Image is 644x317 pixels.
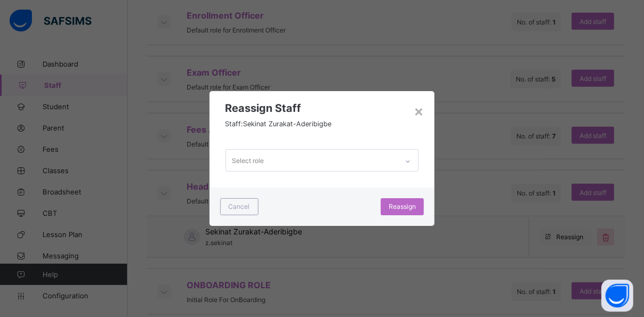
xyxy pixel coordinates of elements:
[601,280,633,312] button: Open asap
[414,102,424,120] div: ×
[232,150,264,170] div: Select role
[389,202,416,210] span: Reassign
[229,202,250,210] span: Cancel
[225,120,332,128] span: Staff: Sekinat Zurakat-Aderibigbe
[225,102,419,115] span: Reassign Staff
